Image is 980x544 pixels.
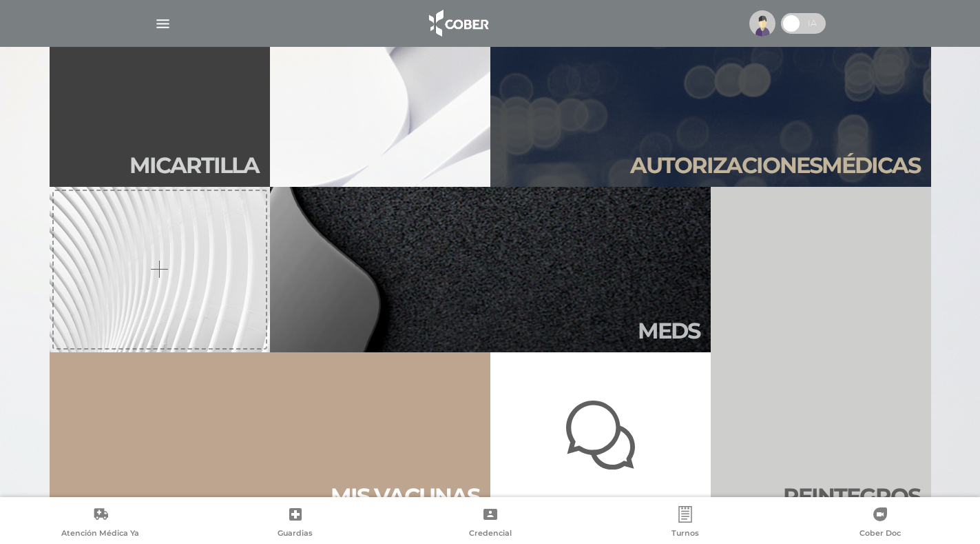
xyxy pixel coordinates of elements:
h2: Autori zaciones médicas [630,152,920,179]
span: Guardias [278,528,313,541]
img: Cober_menu-lines-white.svg [154,15,171,32]
a: Mis vacunas [50,352,490,518]
h2: Meds [638,318,700,344]
span: Atención Médica Ya [61,528,139,541]
h2: Mi car tilla [129,152,259,179]
img: profile-placeholder.svg [749,10,775,37]
span: Cober Doc [859,528,901,541]
a: Credencial [393,506,587,541]
a: Meds [270,187,711,352]
a: Atención Médica Ya [3,506,198,541]
h2: Rein te gros [783,483,920,510]
a: Autorizacionesmédicas [490,21,931,187]
a: Guardias [198,506,393,541]
a: Micartilla [50,21,270,187]
a: Turnos [587,506,782,541]
h2: Mis vacu nas [331,483,479,510]
a: Reintegros [711,187,931,518]
img: logo_cober_home-white.png [421,7,494,40]
a: Cober Doc [782,506,977,541]
span: Turnos [671,528,699,541]
span: Credencial [469,528,512,541]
